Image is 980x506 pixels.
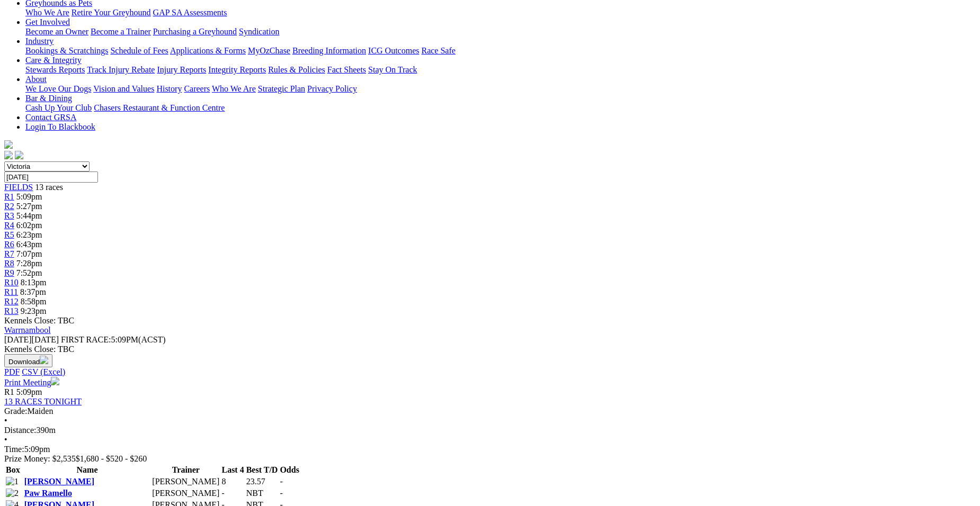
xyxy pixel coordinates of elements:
[4,230,14,239] a: R5
[421,46,455,55] a: Race Safe
[4,192,14,201] span: R1
[25,84,91,93] a: We Love Our Dogs
[25,103,92,112] a: Cash Up Your Club
[21,306,47,315] span: 9:23pm
[4,335,32,344] span: [DATE]
[4,435,7,444] span: •
[93,84,154,93] a: Vision and Values
[4,183,33,192] a: FIELDS
[4,345,976,354] div: Kennels Close: TBC
[246,476,279,487] td: 23.57
[258,84,305,93] a: Strategic Plan
[40,356,48,364] img: download.svg
[25,113,76,122] a: Contact GRSA
[25,8,69,17] a: Who We Are
[25,46,976,56] div: Industry
[16,211,42,220] span: 5:44pm
[16,240,42,249] span: 6:43pm
[4,221,14,230] span: R4
[153,8,227,17] a: GAP SA Assessments
[4,354,52,367] button: Download
[4,454,976,464] div: Prize Money: $2,535
[246,465,279,475] th: Best T/D
[87,65,155,74] a: Track Injury Rebate
[91,27,151,36] a: Become a Trainer
[368,46,419,55] a: ICG Outcomes
[212,84,256,93] a: Who We Are
[152,488,220,499] td: [PERSON_NAME]
[221,488,244,499] td: -
[21,278,47,287] span: 8:13pm
[25,8,976,17] div: Greyhounds as Pets
[4,171,98,183] input: Select date
[4,249,14,258] a: R7
[4,202,14,211] a: R2
[16,387,42,396] span: 5:09pm
[4,287,18,296] a: R11
[4,140,13,149] img: logo-grsa-white.png
[61,335,111,344] span: FIRST RACE:
[110,46,168,55] a: Schedule of Fees
[4,316,74,325] span: Kennels Close: TBC
[21,297,47,306] span: 8:58pm
[4,426,976,435] div: 390m
[16,202,42,211] span: 5:27pm
[246,488,279,499] td: NBT
[4,416,7,425] span: •
[76,454,147,463] span: $1,680 - $520 - $260
[24,465,151,475] th: Name
[25,84,976,94] div: About
[4,406,28,415] span: Grade:
[4,211,14,220] a: R3
[157,65,206,74] a: Injury Reports
[25,37,54,46] a: Industry
[4,268,14,277] a: R9
[72,8,151,17] a: Retire Your Greyhound
[25,65,85,74] a: Stewards Reports
[208,65,266,74] a: Integrity Reports
[16,192,42,201] span: 5:09pm
[4,445,976,454] div: 5:09pm
[4,378,59,387] a: Print Meeting
[152,476,220,487] td: [PERSON_NAME]
[4,397,82,406] a: 13 RACES TONIGHT
[94,103,225,112] a: Chasers Restaurant & Function Centre
[4,387,14,396] span: R1
[35,183,63,192] span: 13 races
[248,46,290,55] a: MyOzChase
[16,221,42,230] span: 6:02pm
[24,489,72,498] a: Paw Ramello
[25,56,82,65] a: Care & Integrity
[25,27,976,37] div: Get Involved
[4,259,14,268] span: R8
[16,230,42,239] span: 6:23pm
[153,27,237,36] a: Purchasing a Greyhound
[4,240,14,249] span: R6
[221,465,244,475] th: Last 4
[327,65,366,74] a: Fact Sheets
[4,306,19,315] span: R13
[25,46,108,55] a: Bookings & Scratchings
[4,151,13,159] img: facebook.svg
[51,377,59,385] img: printer.svg
[156,84,182,93] a: History
[25,75,47,84] a: About
[22,367,65,376] a: CSV (Excel)
[16,259,42,268] span: 7:28pm
[24,477,94,486] a: [PERSON_NAME]
[239,27,279,36] a: Syndication
[280,477,282,486] span: -
[20,287,46,296] span: 8:37pm
[6,489,19,498] img: 2
[61,335,166,344] span: 5:09PM(ACST)
[4,367,976,377] div: Download
[4,297,19,306] a: R12
[25,94,72,103] a: Bar & Dining
[15,151,23,159] img: twitter.svg
[16,268,42,277] span: 7:52pm
[25,122,95,131] a: Login To Blackbook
